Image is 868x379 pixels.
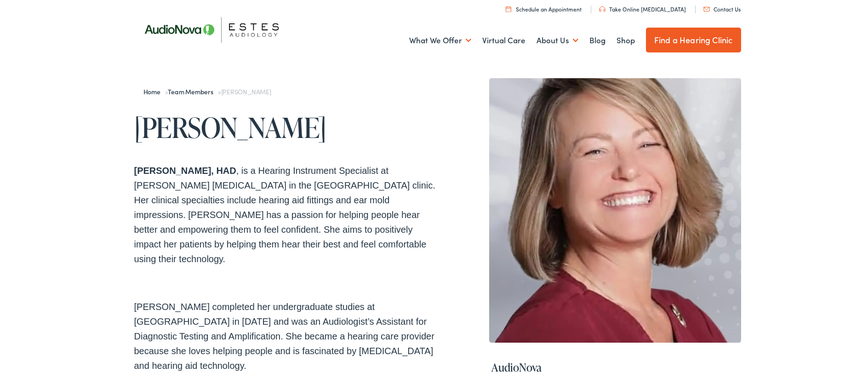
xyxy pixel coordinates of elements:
a: Schedule an Appointment [506,4,582,11]
p: , is a Hearing Instrument Specialist at [PERSON_NAME] [MEDICAL_DATA] in the [GEOGRAPHIC_DATA] cli... [134,162,438,265]
a: Home [143,86,165,95]
h4: AudioNova [491,360,739,373]
a: Take Online [MEDICAL_DATA] [599,4,686,11]
span: [PERSON_NAME] [221,86,271,95]
a: Contact Us [703,4,741,11]
img: utility icon [599,5,605,11]
span: » » [143,86,271,95]
a: About Us [537,22,578,56]
a: Shop [617,22,635,56]
strong: [PERSON_NAME], HAD [134,164,236,174]
a: Virtual Care [482,22,525,56]
img: utility icon [703,6,710,10]
h1: [PERSON_NAME] [134,111,438,141]
a: Find a Hearing Clinic [646,26,741,51]
p: [PERSON_NAME] completed her undergraduate studies at [GEOGRAPHIC_DATA] in [DATE] and was an Audio... [134,298,438,372]
a: What We Offer [409,22,471,56]
img: utility icon [506,5,511,11]
a: Blog [589,22,605,56]
a: Team Members [168,86,217,95]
